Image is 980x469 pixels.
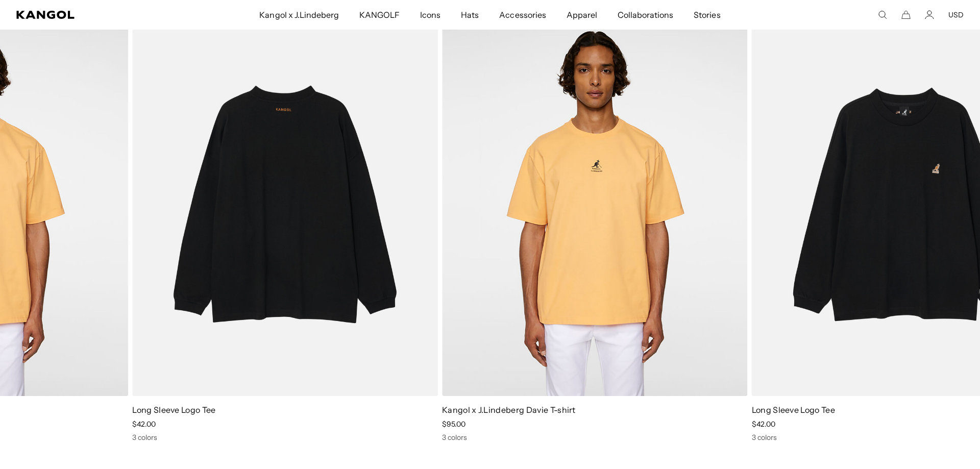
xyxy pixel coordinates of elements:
[442,13,748,397] img: Kangol x J.Lindeberg Davie T-shirt
[132,13,438,397] img: Long Sleeve Logo Tee
[132,405,215,415] a: Long Sleeve Logo Tee
[752,405,835,415] a: Long Sleeve Logo Tee
[132,433,438,442] div: 3 colors
[901,10,911,19] button: Cart
[442,433,748,442] div: 3 colors
[16,11,171,19] a: Kangol
[948,10,964,19] button: USD
[442,405,576,415] a: Kangol x J.Lindeberg Davie T-shirt
[878,10,887,19] summary: Search here
[128,13,438,442] div: 1 of 2
[925,10,934,19] a: Account
[438,13,748,442] div: 2 of 2
[132,419,156,429] span: $42.00
[752,419,775,429] span: $42.00
[442,419,465,429] span: $95.00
